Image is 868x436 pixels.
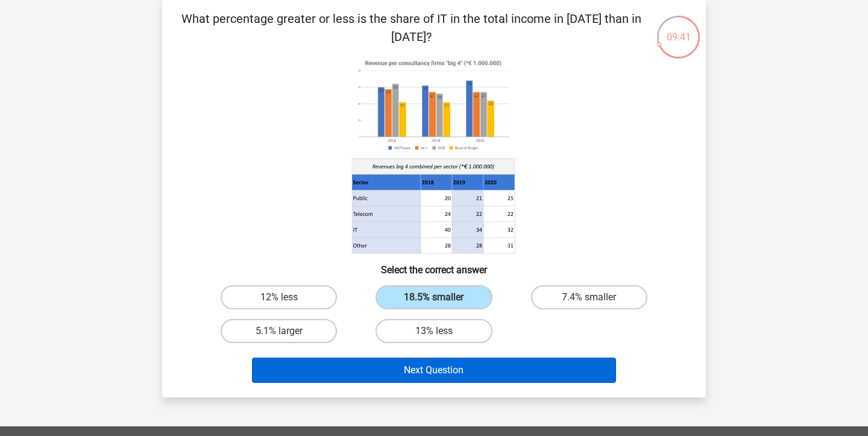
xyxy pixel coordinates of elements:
[221,285,337,309] label: 12% less
[656,14,701,45] div: 09:41
[376,319,492,343] label: 13% less
[181,254,687,276] h6: Select the correct answer
[531,285,647,309] label: 7.4% smaller
[376,285,492,309] label: 18.5% smaller
[221,319,337,343] label: 5.1% larger
[252,358,617,383] button: Next Question
[181,10,641,46] p: What percentage greater or less is the share of IT in the total income in [DATE] than in [DATE]?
